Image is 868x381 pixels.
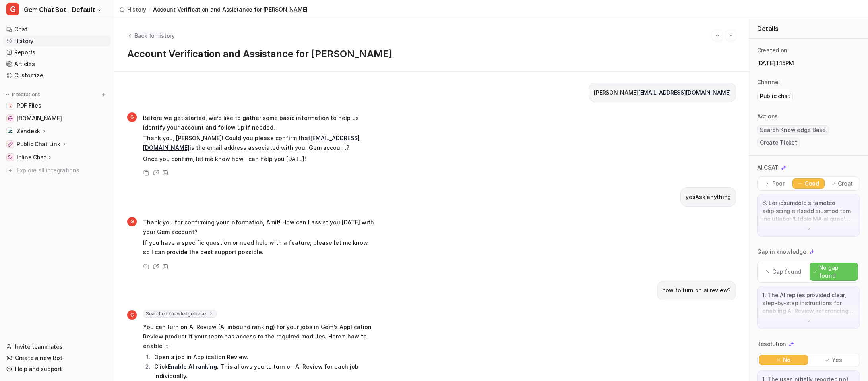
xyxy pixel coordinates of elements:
p: Inline Chat [17,153,46,161]
img: PDF Files [8,103,13,108]
p: 1. The AI replies provided clear, step-by-step instructions for enabling AI Review, referencing r... [762,291,855,315]
p: If you have a specific question or need help with a feature, please let me know so I can provide ... [143,238,376,257]
p: Public Chat Link [17,140,60,148]
span: Gem Chat Bot - Default [24,4,95,15]
h1: Account Verification and Assistance for [PERSON_NAME] [127,48,736,60]
span: [DOMAIN_NAME] [17,114,62,122]
a: Customize [3,70,111,81]
li: Open a job in Application Review. [152,352,376,362]
button: Back to history [127,31,175,40]
a: Chat [3,24,111,35]
p: Yes [832,356,842,364]
p: You can turn on AI Review (AI inbound ranking) for your jobs in Gem’s Application Review product ... [143,322,376,351]
span: G [127,310,137,320]
p: Gap in knowledge [757,248,806,256]
a: Explore all integrations [3,165,111,176]
span: Search Knowledge Base [757,125,829,135]
a: Help and support [3,364,111,375]
span: Searched knowledge base [143,310,217,318]
button: Go to previous session [712,30,723,41]
a: PDF FilesPDF Files [3,100,111,111]
img: down-arrow [806,226,812,232]
button: Integrations [3,91,43,99]
span: G [127,217,137,226]
p: [DATE] 1:15PM [757,59,860,67]
a: History [3,35,111,46]
a: status.gem.com[DOMAIN_NAME] [3,113,111,124]
p: 6. Lor ipsumdolo sitametco adipiscing elitsedd eiusmod tem inc utlabor 'Etdolo MA aliquae' admini... [762,199,855,223]
img: explore all integrations [6,166,14,174]
img: Public Chat Link [8,142,13,147]
a: Create a new Bot [3,352,111,364]
p: Gap found [772,268,801,276]
img: Inline Chat [8,155,13,160]
img: down-arrow [806,318,812,324]
p: Public chat [760,92,790,100]
p: Great [838,180,853,188]
p: Good [804,180,819,188]
img: expand menu [5,92,10,97]
p: Thank you for confirming your information, Amit! How can I assist you [DATE] with your Gem account? [143,218,376,237]
p: [PERSON_NAME] [594,88,731,97]
p: how to turn on ai review? [662,286,731,295]
img: menu_add.svg [101,92,107,97]
img: status.gem.com [8,116,13,121]
div: Details [749,19,868,39]
p: Channel [757,78,780,86]
p: Poor [772,180,785,188]
p: Resolution [757,340,786,348]
p: Once you confirm, let me know how I can help you [DATE]! [143,154,376,164]
span: Explore all integrations [17,164,108,177]
img: Previous session [715,32,720,39]
span: History [127,5,146,14]
a: Invite teammates [3,341,111,352]
span: G [127,112,137,122]
span: / [149,5,151,14]
p: yesAsk anything [686,192,731,202]
img: Zendesk [8,129,13,133]
p: Zendesk [17,127,40,135]
a: Articles [3,58,111,70]
span: Back to history [134,31,175,40]
p: Integrations [12,91,40,98]
p: AI CSAT [757,164,779,172]
strong: Enable AI ranking [168,363,217,370]
a: Reports [3,47,111,58]
a: [EMAIL_ADDRESS][DOMAIN_NAME] [638,89,731,96]
p: No [783,356,790,364]
p: Before we get started, we’d like to gather some basic information to help us identify your accoun... [143,113,376,132]
p: Actions [757,112,778,120]
span: Create Ticket [757,138,800,147]
p: Created on [757,46,787,54]
span: Account Verification and Assistance for [PERSON_NAME] [153,5,308,14]
button: Go to next session [726,30,736,41]
p: Thank you, [PERSON_NAME]! Could you please confirm that is the email address associated with your... [143,133,376,153]
span: PDF Files [17,102,41,110]
a: History [119,5,146,14]
img: Next session [728,32,734,39]
span: G [6,3,19,15]
p: No gap found [819,264,854,280]
li: Click . This allows you to turn on AI Review for each job individually. [152,362,376,381]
